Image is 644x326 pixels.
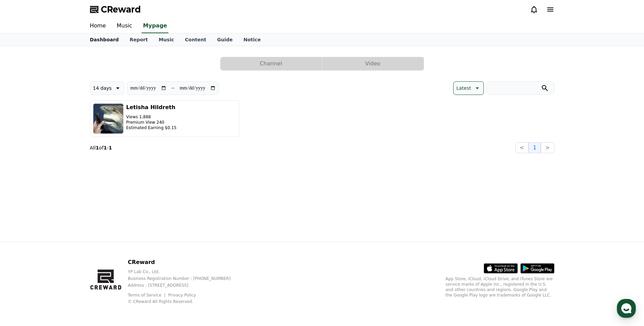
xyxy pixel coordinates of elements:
[126,120,177,125] p: Premium View 240
[101,4,141,15] span: CReward
[541,142,554,153] button: >
[456,83,471,93] p: Latest
[20,114,115,127] div: 在已批准的频道中，可使用的频道会保留，其余将被删除。
[20,107,115,114] div: 目前您注册的所有频道将全部删除，
[37,11,85,17] div: Will respond in minutes
[153,34,179,46] a: Music
[104,145,107,150] strong: 1
[90,100,239,137] button: Letisha Hildreth Views 1,888 Premium View 240 Estimated Earning $0.15
[126,125,177,130] p: Estimated Earning $0.15
[93,103,124,134] img: Letisha Hildreth
[171,84,175,92] p: ~
[515,142,529,153] button: <
[124,34,153,46] a: Report
[124,185,128,191] div: 1
[118,185,124,191] img: grin
[142,19,168,33] a: Mypage
[211,34,238,46] a: Guide
[90,4,141,15] a: CReward
[180,34,212,46] a: Content
[220,57,322,70] button: Channel
[128,269,241,274] p: YP Lab Co., Ltd.
[128,299,241,304] p: © CReward All Rights Reserved.
[529,142,541,153] button: 1
[20,33,115,39] div: 不符合要求的频道将全部被删除。
[128,283,241,288] p: Address : [STREET_ADDRESS]
[93,83,112,93] p: 14 days
[20,39,115,46] div: 这样处理可以吗？
[126,114,177,120] p: Views 1,888
[128,276,241,281] p: Business Registration Number : [PHONE_NUMBER]
[35,60,124,73] div: 可以，删除后我会按要求从新申请符合要求的频道
[85,19,111,33] a: Home
[90,81,124,95] button: 14 days
[114,175,124,182] div: 好的
[128,258,241,266] p: CReward
[90,144,112,151] p: All of -
[109,145,112,150] strong: 1
[238,34,266,46] a: Notice
[37,4,62,11] div: Creward
[446,276,554,298] p: App Store, iCloud, iCloud Drive, and iTunes Store are service marks of Apple Inc., registered in ...
[322,57,424,70] button: Video
[111,19,138,33] a: Music
[85,34,124,46] a: Dashboard
[126,103,177,111] h3: Letisha Hildreth
[20,141,115,148] div: 请在频道批准后再上传视频。
[20,127,115,141] div: CReward 仅对频道批准后上传的视频进行收益统计，
[128,293,166,298] a: Terms of Service
[96,145,99,150] strong: 1
[453,81,483,95] button: Latest
[20,100,115,107] div: 好的，谢谢。
[168,293,196,298] a: Privacy Policy
[322,57,424,70] a: Video
[20,19,115,33] div: 目前发现该账户中有很多频道是在内部政策加强之前被批准的。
